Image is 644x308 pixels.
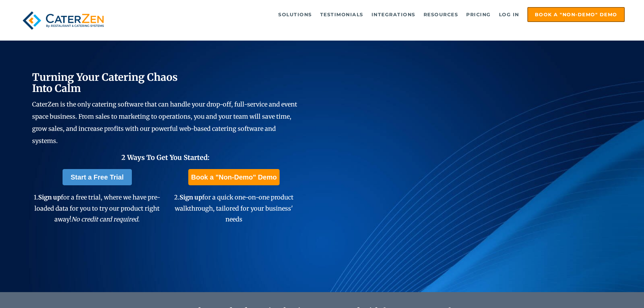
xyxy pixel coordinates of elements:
span: 2. for a quick one-on-one product walkthrough, tailored for your business' needs [174,193,293,223]
span: Turning Your Catering Chaos Into Calm [32,71,178,95]
a: Log in [496,8,523,21]
a: Resources [420,8,462,21]
span: 2 Ways To Get You Started: [121,153,210,162]
span: 1. for a free trial, where we have pre-loaded data for you to try our product right away! [34,193,160,223]
a: Integrations [368,8,419,21]
span: Sign up [38,193,61,201]
a: Pricing [463,8,494,21]
a: Book a "Non-Demo" Demo [188,169,279,185]
img: caterzen [19,7,107,34]
div: Navigation Menu [123,7,625,22]
a: Start a Free Trial [63,169,132,185]
em: No credit card required. [71,215,140,223]
a: Book a "Non-Demo" Demo [527,7,625,22]
span: Sign up [180,193,202,201]
a: Solutions [275,8,315,21]
a: Testimonials [317,8,367,21]
span: CaterZen is the only catering software that can handle your drop-off, full-service and event spac... [32,100,297,145]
